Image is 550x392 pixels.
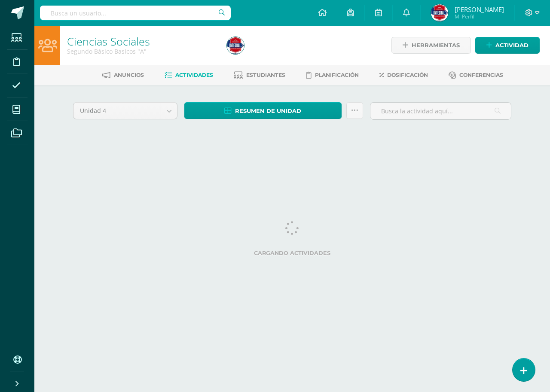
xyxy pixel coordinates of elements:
a: Dosificación [379,68,428,82]
a: Herramientas [391,37,471,54]
span: Conferencias [459,72,503,78]
label: Cargando actividades [73,250,511,256]
input: Busca un usuario... [40,6,231,20]
a: Ciencias Sociales [67,34,150,49]
span: Herramientas [412,37,460,53]
span: Unidad 4 [80,103,154,119]
img: 9479b67508c872087c746233754dda3e.png [431,4,448,21]
span: Resumen de unidad [235,103,301,119]
span: Dosificación [387,72,428,78]
a: Unidad 4 [73,103,177,119]
a: Anuncios [102,68,144,82]
a: Conferencias [449,68,503,82]
a: Actividades [165,68,213,82]
h1: Ciencias Sociales [67,35,217,47]
span: Estudiantes [246,72,285,78]
img: 9479b67508c872087c746233754dda3e.png [227,37,244,54]
a: Estudiantes [234,68,285,82]
span: Mi Perfil [455,13,504,20]
span: Actividades [175,72,213,78]
span: Anuncios [114,72,144,78]
span: Actividad [495,37,529,53]
a: Resumen de unidad [184,102,342,119]
a: Planificación [306,68,359,82]
a: Actividad [475,37,540,54]
span: Planificación [315,72,359,78]
div: Segundo Básico Basicos 'A' [67,47,217,55]
span: [PERSON_NAME] [455,5,504,14]
input: Busca la actividad aquí... [370,103,511,119]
